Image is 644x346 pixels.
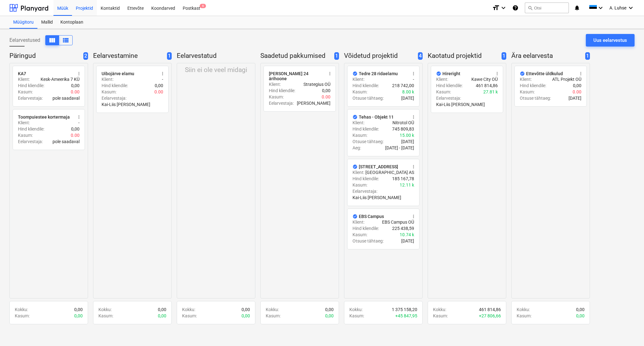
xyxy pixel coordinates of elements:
p: 0,00 [155,82,163,89]
p: 185 167,78 [392,176,414,182]
p: Kokku : [98,306,112,313]
p: Kesk-Ameerika 7 KÜ [41,76,80,82]
p: Nitrotol OÜ [392,120,414,126]
p: 15.00 k [400,132,414,138]
p: Kai-Liis [PERSON_NAME] [436,101,485,108]
p: 461 814,86 [476,82,498,89]
span: Märgi kui tegemata [353,214,358,219]
div: Mallid [37,16,57,29]
p: [GEOGRAPHIC_DATA] AS [365,169,414,176]
span: 1 [585,52,590,60]
span: Märgi kui tegemata [520,71,525,76]
p: Kasum : [353,182,367,188]
p: 0,00 [241,313,250,319]
p: 0,00 [71,82,80,89]
a: Müügitoru [9,16,37,29]
div: [PERSON_NAME] 24 ärihoone [269,71,324,81]
div: [STREET_ADDRESS] [359,164,398,169]
p: Kasum : [353,132,367,138]
div: Hireright [442,71,460,76]
span: A. Luhse [609,5,626,10]
p: Otsuse tähtaeg : [353,138,384,145]
p: Klient : [353,76,364,82]
p: Kokku : [349,306,363,313]
i: Abikeskus [512,4,519,12]
p: Ära eelarvesta [511,52,583,60]
p: 0,00 [573,82,581,89]
p: 0.00 [71,132,80,138]
i: keyboard_arrow_down [627,4,635,12]
p: 0.00 [322,94,330,100]
span: more_vert [411,114,416,120]
p: Kai-Liis [PERSON_NAME] [353,194,401,201]
p: Kasum : [349,313,364,319]
p: 0,00 [241,306,250,313]
span: search [528,5,533,10]
p: 225 438,59 [392,225,414,232]
p: + 27 806,66 [479,313,501,319]
p: Siin ei ole veel midagi [185,66,247,75]
div: KA7 [18,71,26,76]
a: Kontoplaan [57,16,87,29]
p: Hind kliendile : [18,126,44,132]
p: EBS Campus OÜ [382,219,414,225]
span: more_vert [578,71,583,76]
p: Hind kliendile : [353,225,379,232]
button: Otsi [525,3,569,13]
p: Eelarvestaja : [269,100,294,106]
p: Kasum : [436,89,451,95]
span: more_vert [495,71,500,76]
p: 12.11 k [400,182,414,188]
div: Tedre 28 ridaelamu [359,71,398,76]
p: 0,00 [158,306,166,313]
p: 0,00 [576,313,585,319]
p: ATL Projekt OÜ [552,76,581,82]
span: more_vert [411,71,416,76]
p: Klient : [520,76,532,82]
span: 2 [83,52,88,60]
span: Kuva veergudena [48,36,56,44]
span: 1 [502,52,506,60]
p: Klient : [353,120,364,126]
span: Kuva veergudena [62,36,69,44]
p: 0.00 [154,89,163,95]
p: Strategius OÜ [303,81,330,87]
span: more_vert [327,71,332,76]
p: 1 375 158,20 [392,306,417,313]
span: Märgi kui tegemata [353,114,358,120]
p: Klient : [18,76,30,82]
p: Eelarvestamine [93,52,164,60]
p: - [162,76,163,82]
i: keyboard_arrow_down [597,4,604,12]
span: Märgi kui tegemata [353,71,358,76]
p: Kasum : [18,132,33,138]
p: Hind kliendile : [353,126,379,132]
p: Kokku : [15,306,28,313]
p: 0,00 [74,306,83,313]
p: Kasum : [353,232,367,238]
p: Hind kliendile : [18,82,44,89]
p: [PERSON_NAME] [297,100,330,106]
p: Hind kliendile : [436,82,463,89]
p: Kasum : [18,89,33,95]
p: Klient : [436,76,448,82]
p: Kai-Liis [PERSON_NAME] [102,101,150,108]
p: 218 742,00 [392,82,414,89]
p: 8.00 k [402,89,414,95]
p: 461 814,86 [479,306,501,313]
span: 6 [200,4,206,8]
p: Klient : [353,169,364,176]
p: Otsuse tähtaeg : [353,238,384,244]
p: pole saadaval [53,95,80,101]
p: Aeg : [353,145,361,151]
p: Kasum : [15,313,30,319]
p: pole saadaval [53,138,80,145]
p: - [413,76,414,82]
div: Eelarvestused [9,35,73,45]
div: Ettevõtte üldkulud [526,71,563,76]
p: Kokku : [182,306,195,313]
i: notifications [574,4,580,12]
p: 0,00 [71,126,80,132]
p: Kaotatud projektid [428,52,499,60]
